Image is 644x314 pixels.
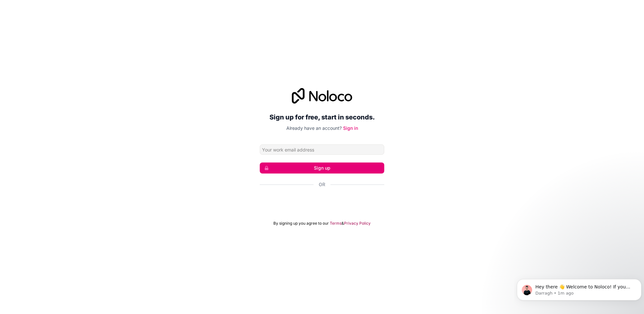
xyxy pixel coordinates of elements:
[273,221,329,226] span: By signing up you agree to our
[514,265,644,311] iframe: Intercom notifications message
[286,125,342,131] span: Already have an account?
[330,221,341,226] a: Terms
[344,221,371,226] a: Privacy Policy
[260,111,384,123] h2: Sign up for free, start in seconds.
[341,221,344,226] span: &
[256,195,388,209] iframe: «Logg på med Google»-knapp
[260,163,384,174] button: Sign up
[319,181,325,188] span: Or
[260,144,384,155] input: Email address
[343,125,358,131] a: Sign in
